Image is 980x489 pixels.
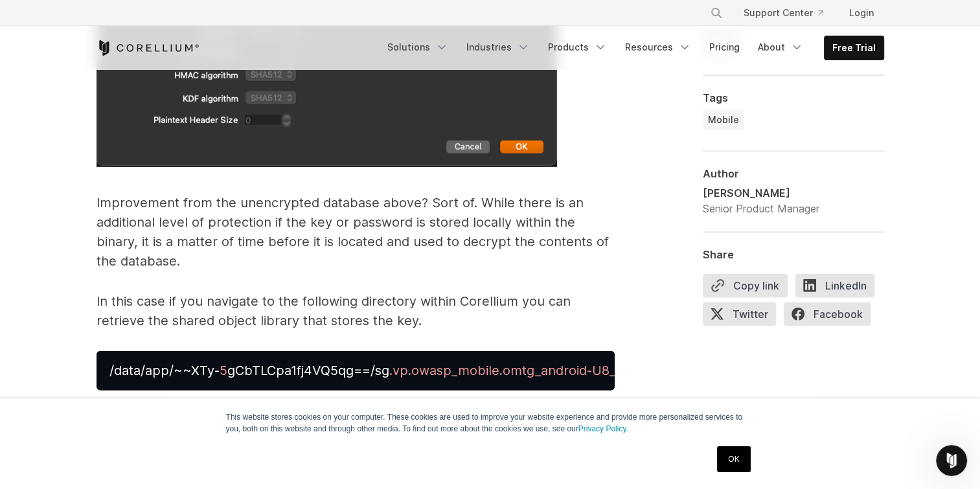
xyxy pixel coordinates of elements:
[708,113,739,126] span: Mobile
[795,274,874,297] span: LinkedIn
[703,167,884,180] div: Author
[578,424,628,433] a: Privacy Policy.
[459,36,538,59] a: Industries
[795,274,882,302] a: LinkedIn
[540,36,615,59] a: Products
[97,291,615,330] p: In this case if you navigate to the following directory within Corellium you can retrieve the sha...
[701,36,747,59] a: Pricing
[380,36,456,59] a: Solutions
[703,91,884,104] div: Tags
[617,36,699,59] a: Resources
[703,302,776,326] span: Twitter
[220,363,227,378] span: 5
[750,36,811,59] a: About
[380,36,884,60] div: Navigation Menu
[703,109,744,130] a: Mobile
[703,274,788,297] button: Copy link
[97,40,199,56] a: Corellium Home
[825,36,883,60] a: Free Trial
[705,1,728,25] button: Search
[703,302,784,331] a: Twitter
[936,445,967,476] iframe: Intercom live chat
[784,302,878,331] a: Facebook
[97,193,615,271] p: Improvement from the unencrypted database above? Sort of. While there is an additional level of p...
[694,1,884,25] div: Navigation Menu
[389,363,751,378] span: .vp.owasp_mobile.omtg_android-U8_CrcFjL2aK97Y9FB0aIQ
[784,302,871,326] span: Facebook
[703,185,819,201] div: [PERSON_NAME]
[227,363,389,378] span: gCbTLCpa1fj4VQ5qg==/sg
[717,446,750,472] a: OK
[733,1,834,25] a: Support Center
[109,363,220,378] span: /data/app/~~XTy-
[703,201,819,216] div: Senior Product Manager
[226,411,755,435] p: This website stores cookies on your computer. These cookies are used to improve your website expe...
[839,1,884,25] a: Login
[703,248,884,261] div: Share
